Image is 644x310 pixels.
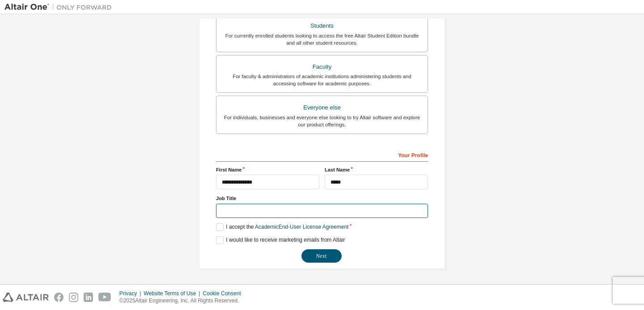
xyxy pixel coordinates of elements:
label: I would like to receive marketing emails from Altair [216,236,345,244]
img: youtube.svg [98,293,111,302]
img: facebook.svg [54,293,64,302]
img: linkedin.svg [84,293,93,302]
img: Altair One [4,3,116,12]
div: Students [222,20,422,32]
label: Last Name [325,166,428,173]
div: For individuals, businesses and everyone else looking to try Altair software and explore our prod... [222,114,422,128]
p: © 2025 Altair Engineering, Inc. All Rights Reserved. [119,297,246,305]
div: For currently enrolled students looking to access the free Altair Student Edition bundle and all ... [222,32,422,46]
img: instagram.svg [69,293,78,302]
div: Faculty [222,61,422,73]
img: altair_logo.svg [3,293,49,302]
div: Everyone else [222,101,422,114]
a: Academic End-User License Agreement [255,224,348,230]
div: Your Profile [216,147,428,162]
div: Cookie Consent [203,290,246,297]
label: First Name [216,166,319,173]
label: I accept the [216,223,348,231]
button: Next [301,249,342,263]
div: Website Terms of Use [144,290,203,297]
label: Job Title [216,195,428,202]
div: For faculty & administrators of academic institutions administering students and accessing softwa... [222,73,422,87]
div: Privacy [119,290,144,297]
